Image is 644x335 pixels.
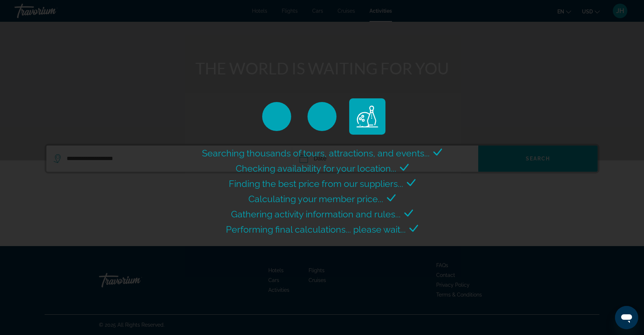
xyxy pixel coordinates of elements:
[615,306,638,329] iframe: Button to launch messaging window
[229,178,403,189] span: Finding the best price from our suppliers...
[231,209,401,220] span: Gathering activity information and rules...
[236,163,396,174] span: Checking availability for your location...
[202,148,430,159] span: Searching thousands of tours, attractions, and events...
[226,224,406,235] span: Performing final calculations... please wait...
[248,193,383,204] span: Calculating your member price...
